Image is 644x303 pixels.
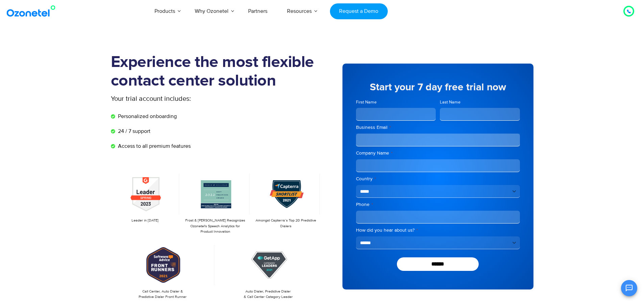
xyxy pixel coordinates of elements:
span: Access to all premium features [116,142,191,150]
label: Country [356,176,520,182]
label: Phone [356,201,520,208]
label: Last Name [440,99,520,106]
p: Amongst Capterra’s Top 20 Predictive Dialers [255,218,316,229]
label: How did you hear about us? [356,227,520,234]
label: First Name [356,99,436,106]
label: Business Email [356,124,520,131]
p: Auto Dialer, Predictive Dialer & Call Center Category Leader [220,289,317,300]
span: 24 / 7 support [116,127,150,135]
button: Open chat [621,280,637,296]
a: Request a Demo [330,3,388,19]
p: Call Center, Auto Dialer & Predictive Dialer Front Runner [114,289,211,300]
p: Frost & [PERSON_NAME] Recognizes Ozonetel's Speech Analytics for Product Innovation [185,218,246,235]
h1: Experience the most flexible contact center solution [111,53,322,90]
span: Personalized onboarding [116,112,177,120]
p: Your trial account includes: [111,94,271,104]
h5: Start your 7 day free trial now [356,82,520,92]
label: Company Name [356,150,520,157]
p: Leader in [DATE] [114,218,176,224]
